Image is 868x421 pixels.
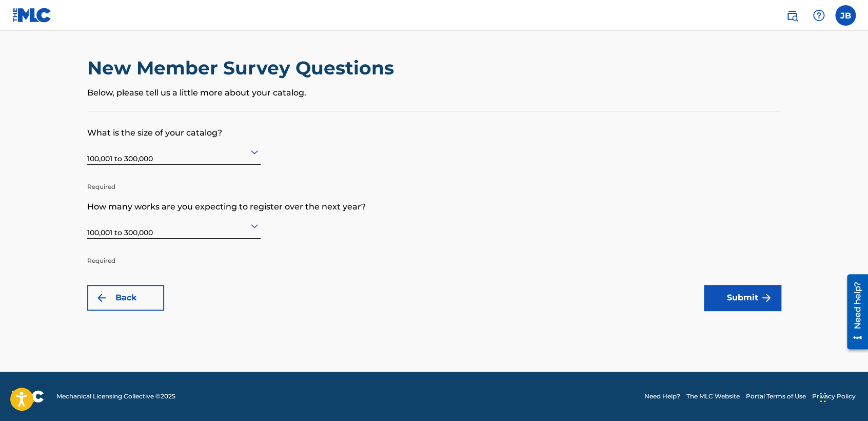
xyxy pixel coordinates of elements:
div: User Menu [835,5,856,26]
iframe: Chat Widget [817,372,868,421]
iframe: Resource Center [839,271,868,353]
img: logo [12,390,44,403]
button: Back [87,285,164,311]
div: Widget de chat [817,372,868,421]
p: Required [87,241,261,265]
a: Privacy Policy [812,392,856,401]
img: f7272a7cc735f4ea7f67.svg [760,292,773,304]
p: Required [87,167,261,192]
p: How many works are you expecting to register over the next year? [87,185,781,213]
p: Below, please tell us a little more about your catalog. [87,87,781,99]
h2: New Member Survey Questions [87,56,399,80]
span: Mechanical Licensing Collective © 2025 [56,392,175,401]
a: Need Help? [644,392,680,401]
a: Portal Terms of Use [746,392,806,401]
a: Public Search [782,5,802,26]
img: 7ee5dd4eb1f8a8e3ef2f.svg [95,292,108,304]
a: The MLC Website [686,392,740,401]
div: 100,001 to 300,000 [87,213,261,238]
img: search [786,9,798,22]
div: 100,001 to 300,000 [87,139,261,164]
img: help [813,9,825,22]
p: What is the size of your catalog? [87,111,781,139]
div: Arrastrar [820,382,826,413]
div: Help [808,5,829,26]
button: Submit [704,285,781,311]
img: MLC Logo [12,8,52,23]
